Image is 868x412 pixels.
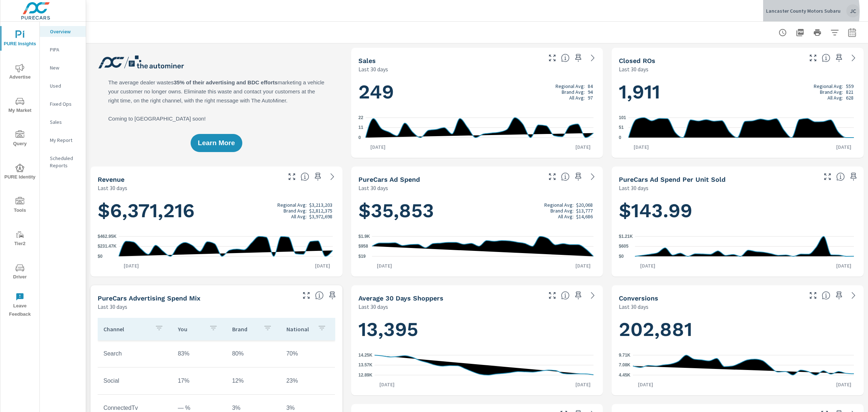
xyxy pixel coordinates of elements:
[831,143,856,151] p: [DATE]
[312,171,324,182] span: Save this to your personalized report
[3,197,37,215] span: Tools
[848,171,859,182] span: Save this to your personalized report
[588,83,593,89] p: 84
[358,363,373,368] text: 13.57K
[358,302,388,311] p: Last 30 days
[358,125,363,130] text: 11
[562,89,585,95] p: Brand Avg:
[40,44,86,55] div: PIPA
[619,198,856,223] h1: $143.99
[619,57,655,64] h5: Closed ROs
[619,317,856,342] h1: 202,881
[827,95,843,101] p: All Avg:
[50,46,80,53] p: PIPA
[98,254,103,259] text: $0
[98,302,127,311] p: Last 30 days
[619,125,624,130] text: 51
[619,302,648,311] p: Last 30 days
[358,353,373,358] text: 14.25K
[570,381,596,388] p: [DATE]
[40,117,86,127] div: Sales
[831,381,856,388] p: [DATE]
[629,143,654,151] p: [DATE]
[50,118,80,126] p: Sales
[619,184,648,192] p: Last 30 days
[619,234,633,239] text: $1.21K
[587,52,599,64] a: See more details in report
[301,172,309,181] span: Total sales revenue over the selected date range. [Source: This data is sourced from the dealer’s...
[98,198,335,223] h1: $6,371,216
[573,171,584,182] span: Save this to your personalized report
[619,65,648,73] p: Last 30 days
[40,153,86,171] div: Scheduled Reports
[822,291,830,300] span: The number of dealer-specified goals completed by a visitor. [Source: This data is provided by th...
[793,25,807,40] button: "Export Report to PDF"
[833,52,845,64] span: Save this to your personalized report
[40,135,86,146] div: My Report
[807,52,819,64] button: Make Fullscreen
[358,184,388,192] p: Last 30 days
[550,208,574,214] p: Brand Avg:
[619,373,630,378] text: 4.45K
[807,290,819,301] button: Make Fullscreen
[619,353,630,358] text: 9.71K
[576,208,593,214] p: $13,777
[846,89,854,95] p: 821
[284,208,307,214] p: Brand Avg:
[619,135,621,140] text: 0
[309,214,332,219] p: $3,972,698
[358,198,596,223] h1: $35,853
[358,373,373,378] text: 12.89K
[281,345,335,363] td: 70%
[281,372,335,390] td: 23%
[119,262,144,269] p: [DATE]
[619,176,726,183] h5: PureCars Ad Spend Per Unit Sold
[576,202,593,208] p: $20,068
[587,290,599,301] a: See more details in report
[98,184,127,192] p: Last 30 days
[286,171,298,182] button: Make Fullscreen
[358,254,366,259] text: $19
[588,95,593,101] p: 97
[556,83,585,89] p: Regional Avg:
[3,230,37,248] span: Tier2
[358,294,443,302] h5: Average 30 Days Shoppers
[619,363,630,368] text: 7.08K
[822,171,833,182] button: Make Fullscreen
[178,325,203,333] p: You
[558,214,574,219] p: All Avg:
[98,176,124,183] h5: Revenue
[358,244,368,249] text: $958
[570,143,596,151] p: [DATE]
[358,65,388,73] p: Last 30 days
[315,291,324,300] span: This table looks at how you compare to the amount of budget you spend per channel as opposed to y...
[327,290,338,301] span: Save this to your personalized report
[40,98,86,109] div: Fixed Ops
[831,262,856,269] p: [DATE]
[358,234,370,239] text: $1.9K
[3,293,37,319] span: Leave Feedback
[573,290,584,301] span: Save this to your personalized report
[846,4,859,17] div: JC
[232,325,258,333] p: Brand
[226,345,281,363] td: 80%
[309,208,332,214] p: $2,812,375
[50,136,80,144] p: My Report
[846,83,854,89] p: 559
[569,95,585,101] p: All Avg:
[588,89,593,95] p: 94
[833,290,845,301] span: Save this to your personalized report
[372,262,397,269] p: [DATE]
[587,171,599,182] a: See more details in report
[846,95,854,101] p: 628
[635,262,660,269] p: [DATE]
[3,164,37,181] span: PURE Identity
[845,25,859,40] button: Select Date Range
[50,64,80,71] p: New
[98,294,200,302] h5: PureCars Advertising Spend Mix
[358,176,420,183] h5: PureCars Ad Spend
[358,135,361,140] text: 0
[198,140,235,146] span: Learn More
[546,171,558,182] button: Make Fullscreen
[576,214,593,219] p: $14,686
